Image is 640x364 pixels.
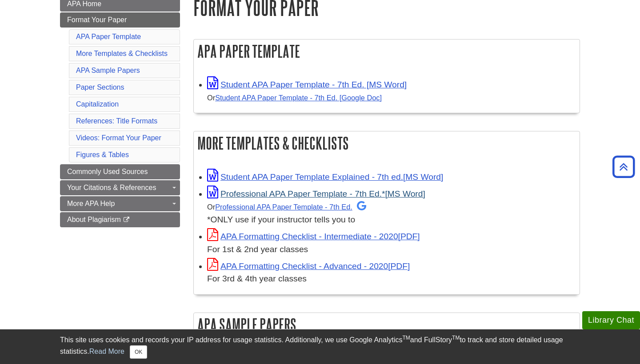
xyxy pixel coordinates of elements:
a: Back to Top [609,161,638,173]
a: Link opens in new window [207,261,410,271]
a: Read More [89,348,124,355]
span: Commonly Used Sources [67,168,148,175]
div: This site uses cookies and records your IP address for usage statistics. Additionally, we use Goo... [60,335,580,359]
a: References: Title Formats [76,117,157,125]
a: More APA Help [60,196,180,211]
button: Library Chat [582,311,640,329]
span: Format Your Paper [67,16,127,24]
div: *ONLY use if your instructor tells you to [207,200,575,226]
a: About Plagiarism [60,212,180,227]
a: Professional APA Paper Template - 7th Ed. [215,203,366,211]
small: Or [207,203,366,211]
a: Link opens in new window [207,172,443,182]
a: Paper Sections [76,83,124,91]
a: Your Citations & References [60,180,180,195]
div: For 3rd & 4th year classes [207,273,575,285]
a: APA Sample Papers [76,67,140,74]
a: Student APA Paper Template - 7th Ed. [Google Doc] [215,94,382,102]
h2: APA Sample Papers [194,313,580,336]
sup: TM [402,335,410,341]
a: Link opens in new window [207,189,425,198]
a: More Templates & Checklists [76,50,168,57]
a: Commonly Used Sources [60,164,180,179]
span: About Plagiarism [67,216,121,223]
a: Videos: Format Your Paper [76,134,161,142]
span: More APA Help [67,200,115,207]
i: This link opens in a new window [123,217,130,223]
a: Link opens in new window [207,80,407,89]
h2: More Templates & Checklists [194,131,580,155]
sup: TM [452,335,460,341]
button: Close [130,345,147,359]
h2: APA Paper Template [194,40,580,63]
a: Figures & Tables [76,151,129,158]
a: Format Your Paper [60,12,180,28]
a: APA Paper Template [76,33,141,40]
small: Or [207,94,382,102]
a: Capitalization [76,100,119,108]
div: For 1st & 2nd year classes [207,243,575,256]
a: Link opens in new window [207,232,420,241]
span: Your Citations & References [67,184,156,191]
